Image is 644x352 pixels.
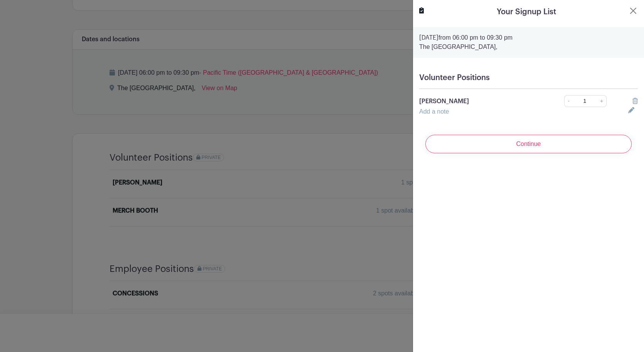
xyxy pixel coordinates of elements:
button: Close [629,6,638,15]
p: [PERSON_NAME] [419,97,543,106]
a: + [597,95,607,107]
strong: [DATE] [419,35,438,41]
a: Add a note [419,108,449,115]
a: - [564,95,573,107]
p: The [GEOGRAPHIC_DATA], [419,42,638,52]
h5: Volunteer Positions [419,73,638,82]
h5: Your Signup List [497,6,556,18]
input: Continue [425,135,632,153]
p: from 06:00 pm to 09:30 pm [419,33,638,42]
